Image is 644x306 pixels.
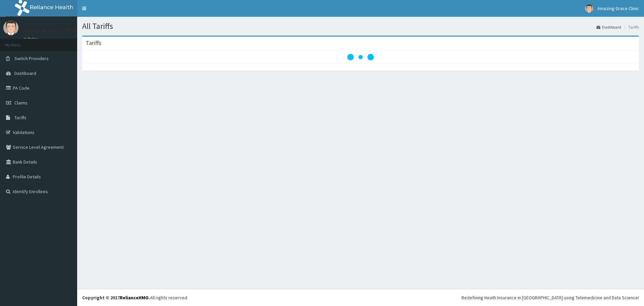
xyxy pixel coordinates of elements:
[23,27,77,33] p: Amazing Grace Clinic
[585,4,593,13] img: User Image
[14,100,28,106] span: Claims
[120,295,149,301] a: RelianceHMO
[347,44,374,71] svg: audio-loading
[622,24,639,30] li: Tariffs
[82,22,639,31] h1: All Tariffs
[86,40,101,46] h3: Tariffs
[596,24,621,30] a: Dashboard
[3,20,18,35] img: User Image
[77,289,644,306] footer: All rights reserved.
[14,115,26,121] span: Tariffs
[23,37,40,41] a: Online
[462,294,639,301] div: Redefining Heath Insurance in [GEOGRAPHIC_DATA] using Telemedicine and Data Science!
[597,5,639,11] span: Amazing Grace Clinic
[14,55,49,61] span: Switch Providers
[14,70,36,76] span: Dashboard
[82,295,150,301] strong: Copyright © 2017 .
